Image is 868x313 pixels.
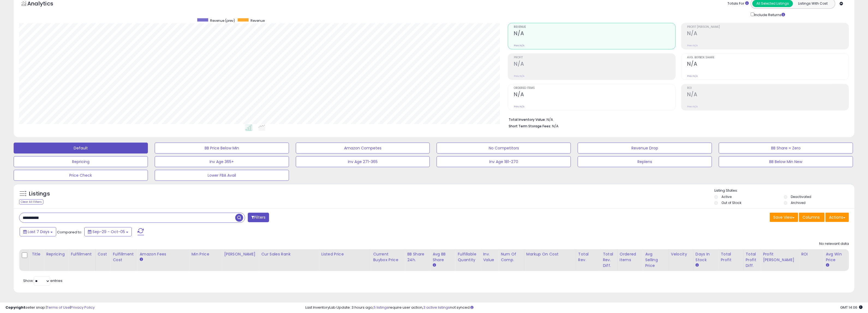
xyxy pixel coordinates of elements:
[721,200,741,205] label: Out of Stock
[687,44,698,47] small: Prev: N/A
[32,251,41,257] div: Title
[71,305,95,310] a: Privacy Policy
[98,251,108,257] div: Cost
[71,251,93,257] div: Fulfillment
[687,87,849,90] span: ROI
[210,18,235,23] span: Revenue (prev)
[296,143,430,154] button: Amazon Competes
[509,116,845,122] li: N/A
[514,30,675,38] h2: N/A
[47,305,70,310] a: Terms of Use
[437,156,571,167] button: Inv Age 181-270
[620,251,640,263] div: Ordered Items
[687,56,849,59] span: Avg. Buybox Share
[14,156,148,167] button: Repricing
[763,251,797,263] div: Profit [PERSON_NAME]
[20,227,56,236] button: Last 7 Days
[191,251,219,257] div: Min Price
[57,230,82,235] span: Compared to:
[23,278,62,283] span: Show: entries
[826,263,829,268] small: Avg Win Price.
[514,44,524,47] small: Prev: N/A
[224,251,256,257] div: [PERSON_NAME]
[46,251,66,257] div: Repricing
[509,124,551,128] b: Short Term Storage Fees:
[261,251,317,257] div: Cur Sales Rank
[509,117,546,122] b: Total Inventory Value:
[155,170,289,181] button: Lower FBA Avail
[5,305,25,310] strong: Copyright
[603,251,615,269] div: Total Rev. Diff.
[696,251,716,263] div: Days In Stock
[687,91,849,99] h2: N/A
[250,18,265,23] span: Revenue
[791,200,806,205] label: Archived
[840,305,863,310] span: 2025-10-14 14:06 GMT
[432,251,453,263] div: Avg BB Share
[671,251,691,257] div: Velocity
[373,251,402,263] div: Current Buybox Price
[93,229,125,234] span: Sep-29 - Oct-05
[578,143,712,154] button: Revenue Drop
[799,213,825,222] button: Columns
[296,156,430,167] button: Inv Age 271-365
[514,61,675,68] h2: N/A
[514,56,675,59] span: Profit
[552,124,559,129] span: N/A
[5,305,95,310] div: seller snap | |
[719,143,853,154] button: BB Share = Zero
[14,170,148,181] button: Price Check
[84,227,132,236] button: Sep-29 - Oct-05
[727,1,749,6] div: Totals For
[139,251,187,257] div: Amazon Fees
[248,213,269,222] button: Filters
[687,105,698,108] small: Prev: N/A
[719,156,853,167] button: BB Below Min New
[645,251,666,269] div: Avg Selling Price
[29,190,50,198] h5: Listings
[483,251,496,263] div: Inv. value
[721,251,741,263] div: Total Profit
[305,305,863,310] div: Last InventoryLab Update: 3 hours ago, require user action, not synced.
[714,188,854,193] p: Listing States:
[514,91,675,99] h2: N/A
[524,249,576,271] th: The percentage added to the cost of goods (COGS) that forms the calculator for Min & Max prices.
[825,213,849,222] button: Actions
[432,263,436,268] small: Avg BB Share.
[139,257,143,262] small: Amazon Fees.
[155,156,289,167] button: Inv Age 365+
[803,215,820,220] span: Columns
[770,213,798,222] button: Save View
[374,305,389,310] a: 5 listings
[423,305,450,310] a: 3 active listings
[514,105,524,108] small: Prev: N/A
[687,26,849,29] span: Profit [PERSON_NAME]
[578,251,598,263] div: Total Rev.
[791,194,811,199] label: Deactivated
[826,251,846,263] div: Avg Win Price
[113,251,135,263] div: Fulfillment Cost
[407,251,428,263] div: BB Share 24h.
[501,251,522,263] div: Num of Comp.
[14,143,148,154] button: Default
[687,61,849,68] h2: N/A
[19,199,43,204] div: Clear All Filters
[801,251,821,257] div: ROI
[578,156,712,167] button: Replens
[514,87,675,90] span: Ordered Items
[746,251,759,269] div: Total Profit Diff.
[687,30,849,38] h2: N/A
[321,251,368,257] div: Listed Price
[28,229,49,234] span: Last 7 Days
[155,143,289,154] button: BB Price Below Min
[687,74,698,78] small: Prev: N/A
[747,11,792,17] div: Include Returns
[721,194,732,199] label: Active
[526,251,574,257] div: Markup on Cost
[696,263,699,268] small: Days In Stock.
[514,26,675,29] span: Revenue
[819,241,849,246] div: No relevant data
[437,143,571,154] button: No Competitors
[514,74,524,78] small: Prev: N/A
[458,251,478,263] div: Fulfillable Quantity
